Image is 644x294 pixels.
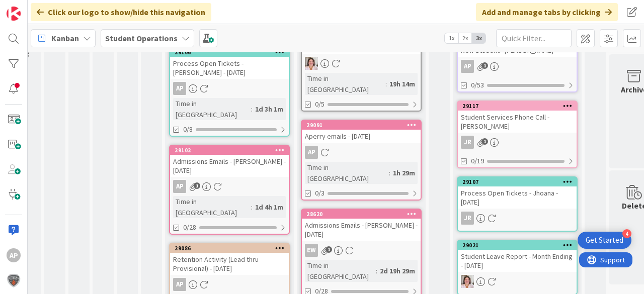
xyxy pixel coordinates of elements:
[302,210,421,219] div: 28620
[458,241,577,250] div: 29021
[305,162,389,184] div: Time in [GEOGRAPHIC_DATA]
[390,167,418,178] div: 1h 29m
[458,241,577,272] div: 29021Student Leave Report - Month Ending - [DATE]
[387,78,418,89] div: 19h 14m
[302,219,421,241] div: Admissions Emails - [PERSON_NAME] - [DATE]
[622,229,631,238] div: 4
[253,104,286,115] div: 1d 3h 1m
[461,275,474,288] img: EW
[458,111,577,133] div: Student Services Phone Call - [PERSON_NAME]
[458,177,577,209] div: 29107Process Open Tickets - Jhoana - [DATE]
[170,244,289,253] div: 29086
[315,99,325,110] span: 0/5
[389,167,390,178] span: :
[183,222,196,233] span: 0/28
[170,278,289,291] div: AP
[458,186,577,209] div: Process Open Tickets - Jhoana - [DATE]
[458,212,577,225] div: JR
[251,104,253,115] span: :
[302,130,421,143] div: Aperry emails - [DATE]
[175,147,289,154] div: 29102
[7,248,21,262] div: AP
[173,98,251,120] div: Time in [GEOGRAPHIC_DATA]
[458,102,577,133] div: 29117Student Services Phone Call - [PERSON_NAME]
[471,80,484,90] span: 0/53
[31,3,211,21] div: Click our logo to show/hide this navigation
[170,146,289,155] div: 29102
[472,33,486,43] span: 3x
[302,244,421,257] div: EW
[461,60,474,73] div: AP
[173,278,186,291] div: AP
[170,82,289,95] div: AP
[51,32,79,44] span: Kanban
[173,180,186,193] div: AP
[445,33,458,43] span: 1x
[376,265,377,276] span: :
[173,196,251,218] div: Time in [GEOGRAPHIC_DATA]
[458,275,577,288] div: EW
[170,155,289,177] div: Admissions Emails - [PERSON_NAME] - [DATE]
[458,60,577,73] div: AP
[305,244,318,257] div: EW
[458,250,577,272] div: Student Leave Report - Month Ending - [DATE]
[170,253,289,275] div: Retention Activity (Lead thru Provisional) - [DATE]
[458,102,577,111] div: 29117
[481,138,488,145] span: 1
[586,235,623,245] div: Get Started
[385,78,387,89] span: :
[306,122,421,129] div: 29091
[170,48,289,57] div: 29106
[481,62,488,69] span: 1
[305,146,318,159] div: AP
[315,188,325,199] span: 0/3
[462,178,577,185] div: 29107
[461,136,474,149] div: JR
[458,136,577,149] div: JR
[458,33,472,43] span: 2x
[253,202,286,213] div: 1d 4h 1m
[326,246,332,253] span: 1
[305,57,318,70] img: EW
[302,210,421,241] div: 28620Admissions Emails - [PERSON_NAME] - [DATE]
[170,48,289,79] div: 29106Process Open Tickets - [PERSON_NAME] - [DATE]
[183,124,193,135] span: 0/8
[461,212,474,225] div: JR
[302,146,421,159] div: AP
[377,265,418,276] div: 2d 19h 29m
[496,29,572,47] input: Quick Filter...
[175,245,289,252] div: 29086
[305,73,385,95] div: Time in [GEOGRAPHIC_DATA]
[175,49,289,56] div: 29106
[578,232,631,249] div: Open Get Started checklist, remaining modules: 4
[306,211,421,218] div: 28620
[170,57,289,79] div: Process Open Tickets - [PERSON_NAME] - [DATE]
[105,33,178,43] b: Student Operations
[476,3,618,21] div: Add and manage tabs by clicking
[173,82,186,95] div: AP
[170,244,289,275] div: 29086Retention Activity (Lead thru Provisional) - [DATE]
[194,182,200,189] span: 1
[7,7,21,21] img: Visit kanbanzone.com
[462,242,577,249] div: 29021
[462,103,577,110] div: 29117
[21,2,46,14] span: Support
[302,57,421,70] div: EW
[170,180,289,193] div: AP
[305,260,376,282] div: Time in [GEOGRAPHIC_DATA]
[7,273,21,287] img: avatar
[302,121,421,143] div: 29091Aperry emails - [DATE]
[251,202,253,213] span: :
[458,177,577,186] div: 29107
[471,156,484,166] span: 0/19
[170,146,289,177] div: 29102Admissions Emails - [PERSON_NAME] - [DATE]
[302,121,421,130] div: 29091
